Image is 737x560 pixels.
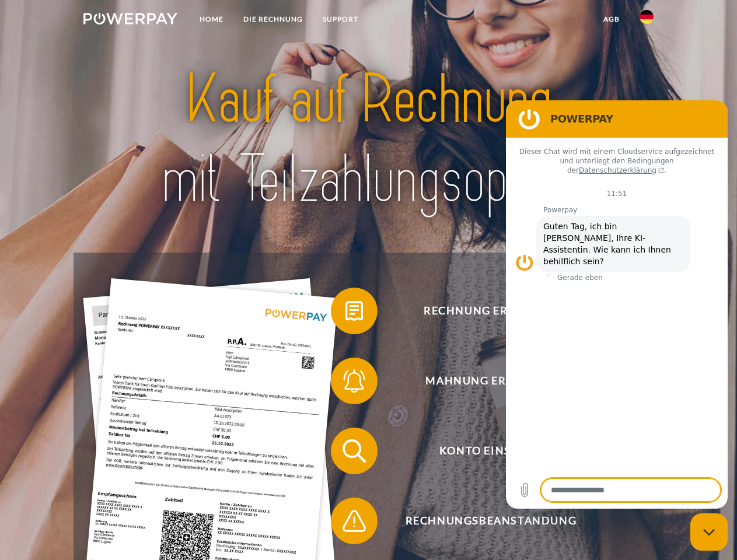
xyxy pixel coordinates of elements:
iframe: Messaging-Fenster [506,100,728,509]
button: Rechnung erhalten? [331,288,634,334]
span: Konto einsehen [348,428,634,474]
a: agb [593,9,630,30]
a: SUPPORT [313,9,368,30]
iframe: Schaltfläche zum Öffnen des Messaging-Fensters; Konversation läuft [690,513,728,551]
img: qb_bill.svg [340,296,369,325]
img: title-powerpay_de.svg [111,56,626,223]
a: Home [190,9,233,30]
span: Rechnung erhalten? [348,288,634,334]
button: Konto einsehen [331,428,634,474]
a: DIE RECHNUNG [233,9,313,30]
img: qb_bell.svg [340,366,369,395]
img: qb_search.svg [340,436,369,466]
img: qb_warning.svg [340,506,369,535]
button: Rechnungsbeanstandung [331,498,634,544]
img: de [640,10,654,24]
span: Mahnung erhalten? [348,358,634,404]
button: Mahnung erhalten? [331,358,634,404]
img: logo-powerpay-white.svg [83,13,177,24]
span: Rechnungsbeanstandung [348,498,634,544]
